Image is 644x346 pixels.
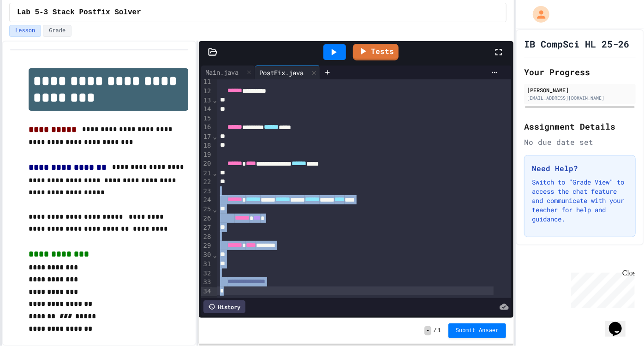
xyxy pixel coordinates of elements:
span: Fold line [212,96,217,104]
div: [EMAIL_ADDRESS][DOMAIN_NAME] [527,95,633,101]
div: 32 [201,269,213,278]
div: 14 [201,105,213,114]
div: 33 [201,278,213,287]
iframe: chat widget [567,269,635,308]
div: No due date set [524,137,636,148]
div: 22 [201,178,213,187]
span: Fold line [212,206,217,213]
button: Grade [43,25,72,37]
span: Lab 5-3 Stack Postfix Solver [17,7,141,18]
iframe: chat widget [605,309,635,337]
h2: Your Progress [524,66,636,78]
div: 26 [201,214,213,223]
div: 23 [201,187,213,196]
div: 31 [201,260,213,269]
div: 15 [201,114,213,123]
div: 12 [201,87,213,96]
div: 19 [201,150,213,160]
span: - [424,326,431,335]
div: 29 [201,241,213,251]
span: Submit Answer [456,327,499,334]
a: Tests [353,44,399,60]
div: 30 [201,251,213,260]
div: My Account [523,4,552,25]
h2: Assignment Details [524,120,636,133]
div: 28 [201,233,213,242]
div: 13 [201,96,213,105]
div: Chat with us now!Close [4,4,64,59]
div: 27 [201,223,213,233]
div: 20 [201,159,213,168]
div: History [203,300,245,313]
div: 21 [201,169,213,178]
div: 25 [201,205,213,214]
span: / [433,327,436,334]
div: Main.java [201,66,255,79]
div: 16 [201,123,213,132]
div: 17 [201,132,213,142]
div: PostFix.java [255,68,309,78]
button: Lesson [9,25,41,37]
div: Main.java [201,67,244,77]
h3: Need Help? [532,163,628,174]
span: Fold line [212,169,217,177]
div: [PERSON_NAME] [527,86,633,94]
div: 18 [201,141,213,150]
p: Switch to "Grade View" to access the chat feature and communicate with your teacher for help and ... [532,178,628,224]
span: Fold line [212,251,217,259]
span: Fold line [212,133,217,140]
button: Submit Answer [448,323,507,338]
span: 1 [438,327,441,334]
div: 24 [201,196,213,205]
div: 34 [201,287,213,296]
div: PostFix.java [255,66,320,79]
div: 11 [201,78,213,87]
h1: IB CompSci HL 25-26 [524,37,629,50]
